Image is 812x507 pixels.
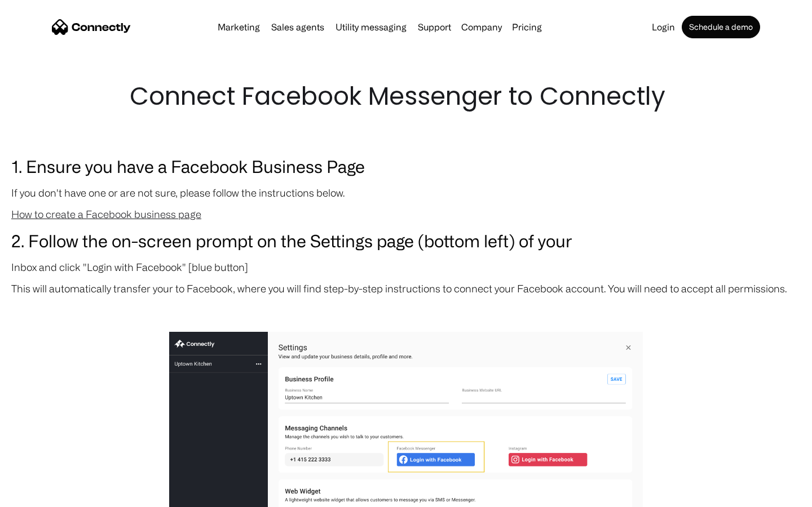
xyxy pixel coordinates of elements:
a: Schedule a demo [682,16,760,38]
h1: Connect Facebook Messenger to Connectly [130,79,682,114]
a: Marketing [213,23,264,32]
p: If you don't have one or are not sure, please follow the instructions below. [11,185,801,201]
a: Support [413,23,456,32]
a: Login [647,23,679,32]
h3: 2. Follow the on-screen prompt on the Settings page (bottom left) of your [11,228,801,253]
a: Pricing [507,23,546,32]
h3: 1. Ensure you have a Facebook Business Page [11,153,801,179]
p: Inbox and click "Login with Facebook" [blue button] [11,259,801,275]
div: Company [461,19,502,35]
a: Utility messaging [331,23,411,32]
p: ‍ [11,302,801,318]
ul: Language list [23,487,68,503]
aside: Language selected: English [11,487,68,503]
a: Sales agents [267,23,329,32]
a: How to create a Facebook business page [11,208,201,220]
p: This will automatically transfer your to Facebook, where you will find step-by-step instructions ... [11,281,801,296]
